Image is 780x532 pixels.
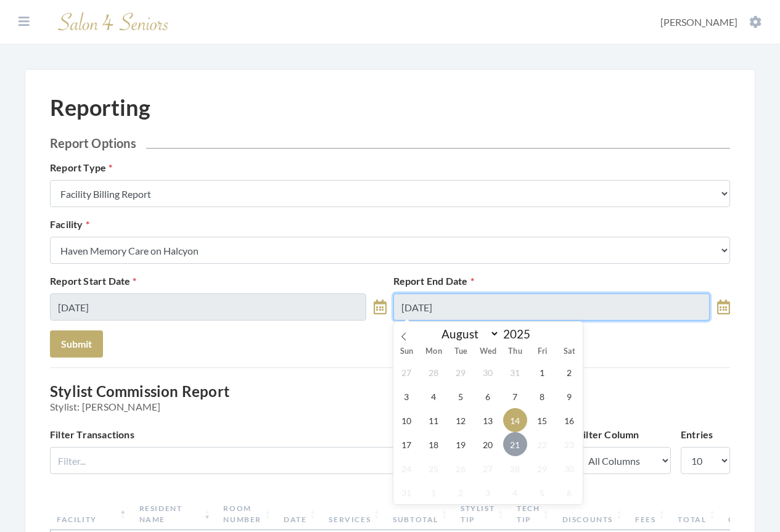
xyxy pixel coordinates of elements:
span: August 18, 2025 [422,432,446,456]
h1: Reporting [50,94,150,121]
span: September 2, 2025 [449,480,473,504]
input: Select Date [393,293,710,321]
span: August 15, 2025 [530,408,554,432]
span: September 6, 2025 [557,480,581,504]
span: August 3, 2025 [395,384,419,408]
span: August 23, 2025 [557,432,581,456]
span: August 27, 2025 [476,456,500,480]
a: toggle [717,293,730,321]
span: July 30, 2025 [476,360,500,384]
input: Select Date [50,293,366,321]
span: Sat [556,348,583,356]
span: August 30, 2025 [557,456,581,480]
span: August 17, 2025 [395,432,419,456]
span: August 29, 2025 [530,456,554,480]
span: August 1, 2025 [530,360,554,384]
th: Subtotal: activate to sort column ascending [387,498,454,530]
span: September 5, 2025 [530,480,554,504]
span: August 19, 2025 [449,432,473,456]
a: toggle [374,293,387,321]
h3: Stylist Commission Report [50,383,730,412]
span: August 8, 2025 [530,384,554,408]
span: July 31, 2025 [503,360,527,384]
span: Sun [393,348,421,356]
span: August 10, 2025 [395,408,419,432]
span: August 2, 2025 [557,360,581,384]
span: July 28, 2025 [422,360,446,384]
label: Report End Date [393,274,474,289]
span: August 13, 2025 [476,408,500,432]
span: Mon [420,348,447,356]
th: Total: activate to sort column ascending [671,498,722,530]
input: Year [499,327,540,341]
th: Stylist Tip: activate to sort column ascending [454,498,511,530]
label: Filter Transactions [50,427,134,442]
span: August 16, 2025 [557,408,581,432]
span: August 4, 2025 [422,384,446,408]
label: Report Type [50,160,112,175]
span: August 24, 2025 [395,456,419,480]
button: Submit [50,330,103,358]
img: Salon 4 Seniors [52,7,175,36]
select: Month [436,326,500,342]
input: Filter... [50,447,568,474]
th: Fees: activate to sort column ascending [629,498,671,530]
span: September 3, 2025 [476,480,500,504]
th: Services: activate to sort column ascending [322,498,387,530]
label: Facility [50,217,89,232]
span: September 4, 2025 [503,480,527,504]
th: Resident Name: activate to sort column ascending [133,498,218,530]
label: Entries [681,427,713,442]
span: Wed [474,348,501,356]
span: Fri [528,348,556,356]
span: August 25, 2025 [422,456,446,480]
span: August 14, 2025 [503,408,527,432]
span: August 22, 2025 [530,432,554,456]
span: August 21, 2025 [503,432,527,456]
label: Report Start Date [50,274,137,289]
th: Date: activate to sort column ascending [277,498,322,530]
label: Filter Column [578,427,639,442]
span: August 6, 2025 [476,384,500,408]
span: August 20, 2025 [476,432,500,456]
span: Tue [447,348,474,356]
th: Discounts: activate to sort column ascending [556,498,629,530]
span: August 11, 2025 [422,408,446,432]
span: Thu [501,348,528,356]
span: September 1, 2025 [422,480,446,504]
th: Tech Tip: activate to sort column ascending [511,498,556,530]
span: [PERSON_NAME] [660,16,737,28]
span: August 9, 2025 [557,384,581,408]
span: July 27, 2025 [395,360,419,384]
span: August 5, 2025 [449,384,473,408]
span: August 7, 2025 [503,384,527,408]
span: August 12, 2025 [449,408,473,432]
h2: Report Options [50,136,730,150]
th: Facility: activate to sort column descending [51,498,133,530]
span: August 26, 2025 [449,456,473,480]
button: [PERSON_NAME] [657,15,765,29]
span: Stylist: [PERSON_NAME] [50,401,730,412]
th: Room Number: activate to sort column ascending [217,498,277,530]
span: August 31, 2025 [395,480,419,504]
span: July 29, 2025 [449,360,473,384]
span: August 28, 2025 [503,456,527,480]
